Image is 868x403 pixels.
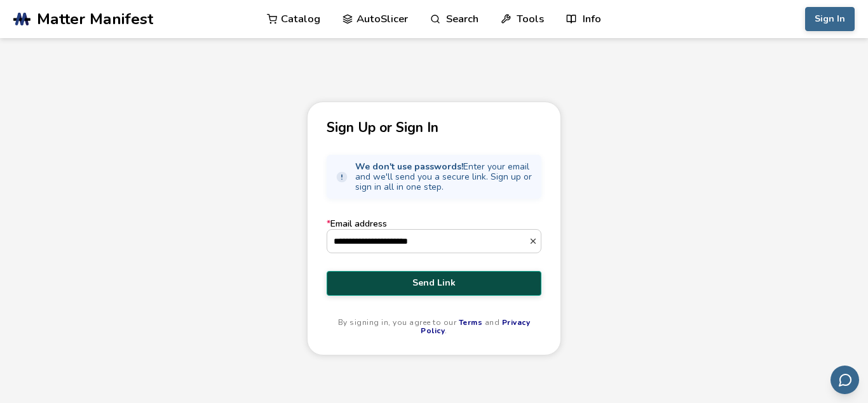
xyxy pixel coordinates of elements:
[327,219,541,253] label: Email address
[327,230,529,253] input: *Email address
[336,278,532,288] span: Send Link
[831,366,859,394] button: Send feedback via email
[805,7,855,31] button: Sign In
[355,162,533,192] span: Enter your email and we'll send you a secure link. Sign up or sign in all in one step.
[327,121,541,135] p: Sign Up or Sign In
[421,317,530,336] a: Privacy Policy
[37,10,153,28] span: Matter Manifest
[327,319,541,336] p: By signing in, you agree to our and .
[327,271,541,295] button: Send Link
[459,317,483,327] a: Terms
[529,237,541,246] button: *Email address
[355,161,463,173] strong: We don't use passwords!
